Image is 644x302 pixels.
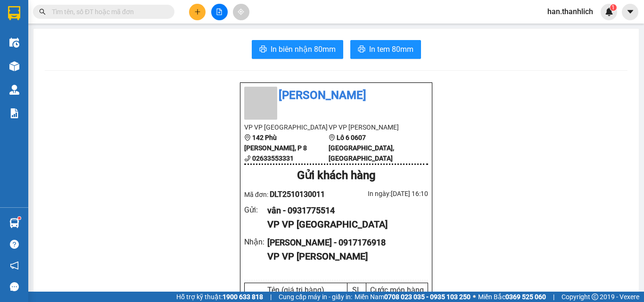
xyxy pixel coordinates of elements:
[244,188,336,200] div: Mã đơn:
[271,43,336,55] span: In biên nhận 80mm
[244,87,428,105] li: [PERSON_NAME]
[350,286,363,294] div: SL
[9,61,19,71] img: warehouse-icon
[244,155,251,162] span: phone
[9,85,19,95] img: warehouse-icon
[9,38,19,48] img: warehouse-icon
[10,240,19,249] span: question-circle
[329,134,394,162] b: Lô 6 0607 [GEOGRAPHIC_DATA], [GEOGRAPHIC_DATA]
[9,108,19,118] img: solution-icon
[244,204,267,216] div: Gửi :
[238,8,244,15] span: aim
[223,293,263,301] strong: 1900 633 818
[267,217,421,232] div: VP VP [GEOGRAPHIC_DATA]
[10,282,19,291] span: message
[267,236,421,249] div: [PERSON_NAME] - 0917176918
[10,261,19,270] span: notification
[39,8,46,15] span: search
[244,167,428,185] div: Gửi khách hàng
[553,292,554,302] span: |
[279,292,352,302] span: Cung cấp máy in - giấy in:
[244,122,329,132] li: VP VP [GEOGRAPHIC_DATA]
[505,293,546,301] strong: 0369 525 060
[244,134,307,152] b: 142 Phù [PERSON_NAME], P 8
[336,188,428,199] div: In ngày: [DATE] 16:10
[329,122,413,132] li: VP VP [PERSON_NAME]
[605,8,613,16] img: icon-new-feature
[267,204,421,217] div: vân - 0931775514
[18,217,21,220] sup: 1
[369,43,413,55] span: In tem 80mm
[358,45,365,54] span: printer
[189,4,206,20] button: plus
[369,286,425,294] div: Cước món hàng
[329,134,335,141] span: environment
[8,6,20,20] img: logo-vxr
[355,292,471,302] span: Miền Nam
[252,40,343,59] button: printerIn biên nhận 80mm
[611,4,615,11] span: 1
[9,218,19,228] img: warehouse-icon
[211,4,228,20] button: file-add
[610,4,617,11] sup: 1
[244,236,267,248] div: Nhận :
[259,45,267,54] span: printer
[478,292,546,302] span: Miền Bắc
[216,8,223,15] span: file-add
[473,295,476,299] span: ⚪️
[270,190,325,199] span: DLT2510130011
[626,8,635,16] span: caret-down
[592,294,598,300] span: copyright
[350,40,421,59] button: printerIn tem 80mm
[384,293,471,301] strong: 0708 023 035 - 0935 103 250
[52,7,163,17] input: Tìm tên, số ĐT hoặc mã đơn
[176,292,263,302] span: Hỗ trợ kỹ thuật:
[247,286,345,294] div: Tên (giá trị hàng)
[244,134,251,141] span: environment
[540,6,601,17] span: han.thanhlich
[267,249,421,264] div: VP VP [PERSON_NAME]
[622,4,638,20] button: caret-down
[233,4,249,20] button: aim
[252,155,294,162] b: 02633553331
[194,8,201,15] span: plus
[270,292,272,302] span: |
